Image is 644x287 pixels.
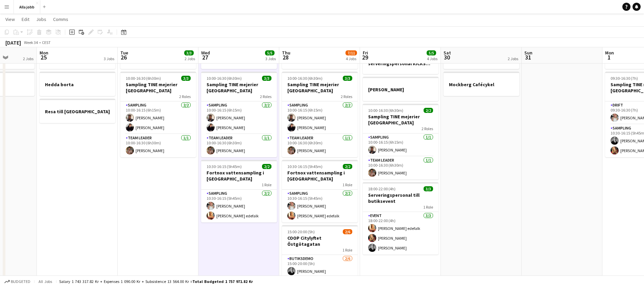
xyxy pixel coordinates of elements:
app-job-card: 10:30-16:15 (5h45m)2/2Fortnox vattensampling i [GEOGRAPHIC_DATA]1 RoleSampling2/210:30-16:15 (5h4... [201,160,277,222]
span: 5/5 [265,50,275,55]
span: 10:30-16:15 (5h45m) [207,164,242,169]
span: Mon [40,50,48,56]
app-card-role: Team Leader1/110:00-16:30 (6h30m)[PERSON_NAME] [120,134,196,157]
div: 2 Jobs [185,56,195,61]
app-card-role: Sampling1/110:00-16:15 (6h15m)[PERSON_NAME] [363,134,438,157]
span: Sun [524,50,532,56]
span: Tue [120,50,128,56]
span: 3/3 [262,76,271,81]
span: 7/11 [345,50,357,55]
span: 2/2 [262,164,271,169]
app-card-role: Event3/318:00-22:00 (4h)[PERSON_NAME] edefalk[PERSON_NAME][PERSON_NAME] [363,212,438,255]
span: 5/5 [427,50,436,55]
span: 2 Roles [341,94,352,99]
h3: Sampling TINE mejerier [GEOGRAPHIC_DATA] [120,81,196,94]
span: 1 [604,53,614,61]
app-job-card: 18:00-22:00 (4h)3/3Serveringspersonal till butiksevent1 RoleEvent3/318:00-22:00 (4h)[PERSON_NAME]... [363,182,438,255]
span: Mon [605,50,614,56]
span: 1 Role [342,182,352,187]
h3: Sampling TINE mejerier [GEOGRAPHIC_DATA] [201,81,277,94]
div: Salary 1 743 317.82 kr + Expenses 1 090.00 kr + Subsistence 13 564.00 kr = [59,279,253,284]
span: 10:30-16:15 (5h45m) [287,164,323,169]
h3: Hedda borta [40,81,115,88]
app-job-card: Mockberg Cafécykel [444,72,519,96]
span: 3/3 [181,76,191,81]
span: 2/2 [343,164,352,169]
span: 29 [362,53,368,61]
span: 1 Role [423,205,433,210]
span: 10:00-16:30 (6h30m) [126,76,161,81]
div: [DATE] [5,39,21,46]
h3: Serveringspersonal till butiksevent [363,192,438,204]
h3: Sampling TINE mejerier [GEOGRAPHIC_DATA] [282,81,358,94]
span: Comms [53,16,68,22]
div: CEST [42,40,51,45]
h3: Fortnox vattensampling i [GEOGRAPHIC_DATA] [201,170,277,182]
app-job-card: 10:00-16:30 (6h30m)3/3Sampling TINE mejerier [GEOGRAPHIC_DATA]2 RolesSampling2/210:00-16:15 (6h15... [282,72,358,157]
div: 10:00-16:30 (6h30m)2/2Sampling TINE mejerier [GEOGRAPHIC_DATA]2 RolesSampling1/110:00-16:15 (6h15... [363,104,438,180]
span: 1 Role [262,182,271,187]
span: 3/3 [184,50,194,55]
span: Sat [444,50,451,56]
span: Jobs [36,16,46,22]
span: 2 Roles [422,126,433,131]
a: Jobs [33,15,49,24]
app-job-card: 10:00-16:30 (6h30m)3/3Sampling TINE mejerier [GEOGRAPHIC_DATA]2 RolesSampling2/210:00-16:15 (6h15... [201,72,277,157]
span: Total Budgeted 1 757 971.82 kr [192,279,253,284]
app-job-card: Resa till [GEOGRAPHIC_DATA] [40,99,115,123]
span: 28 [281,53,290,61]
span: 27 [200,53,210,61]
app-job-card: 10:00-16:30 (6h30m)3/3Sampling TINE mejerier [GEOGRAPHIC_DATA]2 RolesSampling2/210:00-16:15 (6h15... [120,72,196,157]
span: 31 [523,53,532,61]
app-card-role: Team Leader1/110:00-16:30 (6h30m)[PERSON_NAME] [201,134,277,157]
span: 09:30-16:30 (7h) [611,76,638,81]
span: 3/3 [424,186,433,191]
h3: Fortnox vattensampling i [GEOGRAPHIC_DATA] [282,170,358,182]
button: Budgeted [3,278,31,285]
span: Wed [201,50,210,56]
app-card-role: Sampling2/210:00-16:15 (6h15m)[PERSON_NAME][PERSON_NAME] [120,101,196,134]
h3: Resa till [GEOGRAPHIC_DATA] [40,109,115,115]
h3: [PERSON_NAME] [363,87,438,93]
app-card-role: Team Leader1/110:00-16:30 (6h30m)[PERSON_NAME] [363,157,438,180]
app-job-card: Hedda borta [40,72,115,96]
span: View [5,16,15,22]
app-card-role: Team Leader1/110:00-16:30 (6h30m)[PERSON_NAME] [282,134,358,157]
app-card-role: Sampling2/210:30-16:15 (5h45m)[PERSON_NAME][PERSON_NAME] edefalk [201,190,277,222]
span: 2 Roles [260,94,271,99]
span: Budgeted [11,279,30,284]
span: Week 34 [22,40,39,45]
div: 2 Jobs [508,56,518,61]
span: 2 Roles [179,94,191,99]
app-job-card: 10:30-16:15 (5h45m)2/2Fortnox vattensampling i [GEOGRAPHIC_DATA]1 RoleSampling2/210:30-16:15 (5h4... [282,160,358,222]
span: 10:00-16:30 (6h30m) [287,76,323,81]
span: All jobs [37,279,53,284]
span: Fri [363,50,368,56]
div: 3 Jobs [265,56,276,61]
span: 10:00-16:30 (6h30m) [368,108,403,113]
span: Thu [282,50,290,56]
a: Comms [50,15,71,24]
app-job-card: [PERSON_NAME] [363,77,438,101]
app-card-role: Sampling2/210:30-16:15 (5h45m)[PERSON_NAME][PERSON_NAME] edefalk [282,190,358,222]
span: 25 [39,53,48,61]
a: Edit [19,15,32,24]
span: 10:00-16:30 (6h30m) [207,76,242,81]
h3: Sampling TINE mejerier [GEOGRAPHIC_DATA] [363,114,438,126]
span: Edit [22,16,29,22]
span: 3/3 [343,76,352,81]
span: 30 [443,53,451,61]
div: 2 Jobs [23,56,33,61]
div: 4 Jobs [346,56,357,61]
span: 26 [119,53,128,61]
